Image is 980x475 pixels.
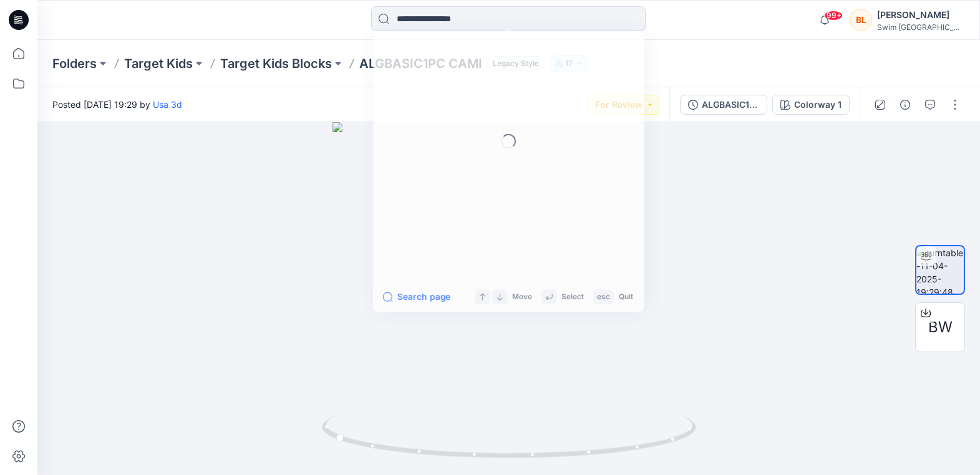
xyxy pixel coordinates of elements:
[359,55,482,72] p: ALGBASIC1PC CAMI
[561,290,584,303] p: Select
[794,98,842,112] div: Colorway 1
[383,290,451,305] button: Search page
[702,98,759,112] div: ALGBASIC1PC CAMI
[153,99,182,110] a: Usa 3d
[220,55,332,72] a: Target Kids Blocks
[680,95,767,115] button: ALGBASIC1PC CAMI
[877,22,964,32] div: Swim [GEOGRAPHIC_DATA]
[52,98,182,111] span: Posted [DATE] 19:29 by
[124,55,193,72] a: Target Kids
[772,95,850,115] button: Colorway 1
[597,290,610,303] p: esc
[824,11,843,21] span: 99+
[52,55,97,72] a: Folders
[619,290,633,303] p: Quit
[895,95,915,115] button: Details
[512,290,532,303] p: Move
[850,9,872,31] div: BL
[928,316,953,338] span: BW
[877,7,964,22] div: [PERSON_NAME]
[916,246,964,294] img: turntable-11-04-2025-19:29:48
